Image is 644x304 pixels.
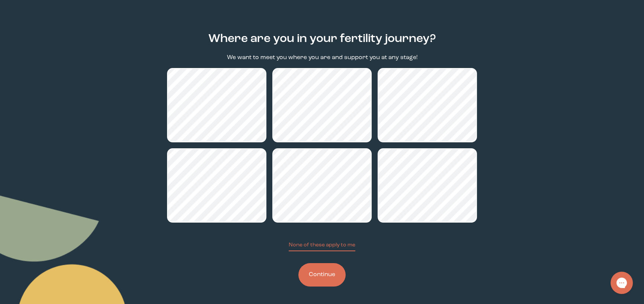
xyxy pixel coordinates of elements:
h2: Where are you in your fertility journey? [208,30,436,48]
p: We want to meet you where you are and support you at any stage! [227,54,417,62]
button: Continue [298,263,346,287]
button: None of these apply to me [289,241,355,251]
iframe: Gorgias live chat messenger [607,269,637,297]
